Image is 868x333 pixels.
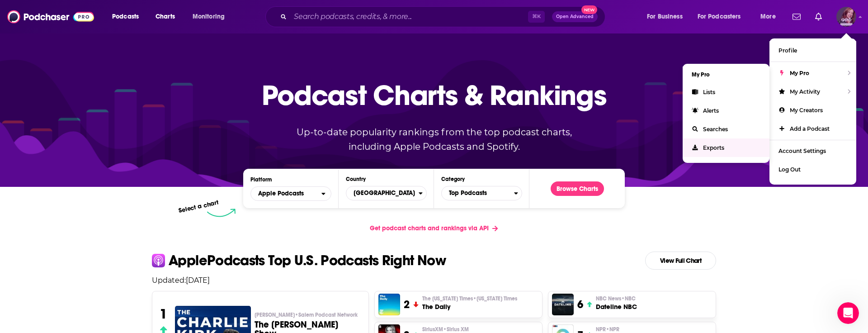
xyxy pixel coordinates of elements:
span: Account Settings [778,147,826,154]
p: Apple Podcasts Top U.S. Podcasts Right Now [169,253,446,268]
button: open menu [250,186,331,201]
span: • Salem Podcast Network [295,312,358,318]
div: Search podcasts, credits, & more... [274,6,614,27]
h3: The Daily [422,302,517,311]
h3: 1 [160,306,167,322]
p: Up-to-date popularity rankings from the top podcast charts, including Apple Podcasts and Spotify. [278,125,590,154]
span: Monitoring [193,10,225,23]
span: Podcasts [112,10,139,23]
p: NBC News • NBC [596,295,637,302]
button: open menu [106,10,151,24]
img: Podchaser - Follow, Share and Rate Podcasts [7,8,94,25]
span: Charts [156,10,175,23]
h2: Platforms [250,186,331,201]
button: Categories [441,186,522,200]
span: Logged in as pamelastevensmedia [836,7,856,27]
a: Charts [150,10,180,24]
h3: 2 [404,298,410,311]
a: Profile [769,41,856,60]
span: NBC News [596,295,636,302]
h3: 6 [577,298,583,311]
button: Show profile menu [836,7,856,27]
a: The [US_STATE] Times•[US_STATE] TimesThe Daily [422,295,517,311]
button: Countries [346,186,427,200]
img: User Profile [836,7,856,27]
img: Dateline NBC [552,294,574,315]
p: NPR • NPR [596,326,648,333]
span: Profile [778,47,797,54]
span: Top Podcasts [442,186,514,201]
span: Apple Podcasts [258,190,304,197]
a: Show notifications dropdown [789,9,804,24]
button: Open AdvancedNew [552,11,598,22]
span: My Pro [790,70,809,76]
span: • NPR [606,326,619,333]
p: Podcast Charts & Rankings [262,66,607,124]
button: open menu [641,10,694,24]
a: Account Settings [769,142,856,160]
span: Open Advanced [556,14,594,19]
p: Select a chart [178,199,219,214]
p: Updated: [DATE] [145,276,723,285]
a: My Creators [769,101,856,119]
span: [GEOGRAPHIC_DATA] [346,186,419,201]
ul: Show profile menu [769,38,856,185]
button: Browse Charts [551,181,604,196]
a: NBC News•NBCDateline NBC [596,295,637,311]
span: Add a Podcast [790,125,830,132]
span: My Activity [790,88,820,95]
span: New [581,5,598,14]
span: More [760,10,776,23]
span: Log Out [778,166,801,173]
span: The [US_STATE] Times [422,295,517,302]
a: Show notifications dropdown [811,9,826,24]
span: ⌘ K [528,11,545,23]
p: Charlie Kirk • Salem Podcast Network [255,311,362,319]
p: SiriusXM • Sirius XM [422,326,504,333]
span: • Sirius XM [443,326,469,333]
a: Add a Podcast [769,119,856,138]
img: select arrow [207,209,236,217]
span: For Podcasters [698,10,741,23]
span: [PERSON_NAME] [255,311,358,319]
span: • [US_STATE] Times [473,295,517,302]
iframe: Intercom live chat [837,302,859,324]
p: The New York Times • New York Times [422,295,517,302]
h3: Dateline NBC [596,302,637,311]
input: Search podcasts, credits, & more... [290,10,528,24]
span: NPR [596,326,619,333]
a: Get podcast charts and rankings via API [363,217,505,239]
button: open menu [692,10,754,24]
span: SiriusXM [422,326,469,333]
img: The Daily [378,294,400,315]
span: For Business [647,10,683,23]
img: apple Icon [152,254,165,267]
button: open menu [754,10,787,24]
span: Get podcast charts and rankings via API [370,224,489,232]
span: My Creators [790,107,823,114]
a: View Full Chart [645,252,716,270]
span: • NBC [621,295,636,302]
button: open menu [186,10,236,24]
